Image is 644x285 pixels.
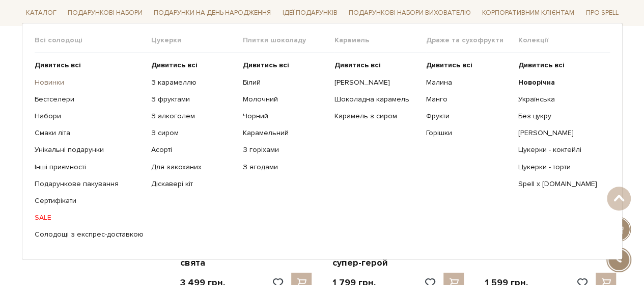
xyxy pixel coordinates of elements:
[426,112,510,121] a: Фрукти
[35,196,144,205] a: Сертифікати
[334,77,418,87] a: [PERSON_NAME]
[426,61,472,69] b: Дивитись всі
[426,36,518,45] span: Драже та сухофрукти
[518,145,602,154] a: Цукерки - коктейлі
[151,145,235,154] a: Асорті
[478,4,578,21] a: Корпоративним клієнтам
[35,112,144,121] a: Набори
[151,77,235,87] a: З карамеллю
[64,5,147,21] a: Подарункові набори
[426,95,510,104] a: Манго
[518,112,602,121] a: Без цукру
[518,77,602,87] a: Новорічна
[518,61,564,69] b: Дивитись всі
[243,128,327,138] a: Карамельний
[243,162,327,171] a: З ягодами
[35,213,144,222] a: SALE
[22,5,61,21] a: Каталог
[151,95,235,104] a: З фруктами
[518,61,602,70] a: Дивитись всі
[35,162,144,171] a: Інші приємності
[243,36,334,45] span: Плитки шоколаду
[518,179,602,189] a: Spell x [DOMAIN_NAME]
[35,95,144,104] a: Бестселери
[35,179,144,189] a: Подарункове пакування
[151,61,198,69] b: Дивитись всі
[518,36,609,45] span: Колекції
[518,95,602,104] a: Українська
[518,128,602,138] a: [PERSON_NAME]
[35,77,144,87] a: Новинки
[334,61,381,69] b: Дивитись всі
[151,162,235,171] a: Для закоханих
[35,145,144,154] a: Унікальні подарунки
[35,61,81,69] b: Дивитись всі
[35,128,144,138] a: Смаки літа
[243,77,327,87] a: Білий
[243,112,327,121] a: Чорний
[243,95,327,104] a: Молочний
[151,36,243,45] span: Цукерки
[334,36,426,45] span: Карамель
[150,5,275,21] a: Подарунки на День народження
[35,61,144,70] a: Дивитись всі
[243,61,327,70] a: Дивитись всі
[518,162,602,171] a: Цукерки - торти
[278,5,341,21] a: Ідеї подарунків
[243,61,289,69] b: Дивитись всі
[345,4,475,21] a: Подарункові набори вихователю
[151,112,235,121] a: З алкоголем
[35,36,151,45] span: Всі солодощі
[151,179,235,189] a: Діскавері кіт
[426,77,510,87] a: Малина
[334,95,418,104] a: Шоколадна карамель
[426,61,510,70] a: Дивитись всі
[151,128,235,138] a: З сиром
[151,61,235,70] a: Дивитись всі
[334,61,418,70] a: Дивитись всі
[518,77,554,86] b: Новорічна
[22,23,623,260] div: Каталог
[243,145,327,154] a: З горіхами
[334,112,418,121] a: Карамель з сиром
[35,230,144,239] a: Солодощі з експрес-доставкою
[581,5,622,21] a: Про Spell
[426,128,510,138] a: Горішки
